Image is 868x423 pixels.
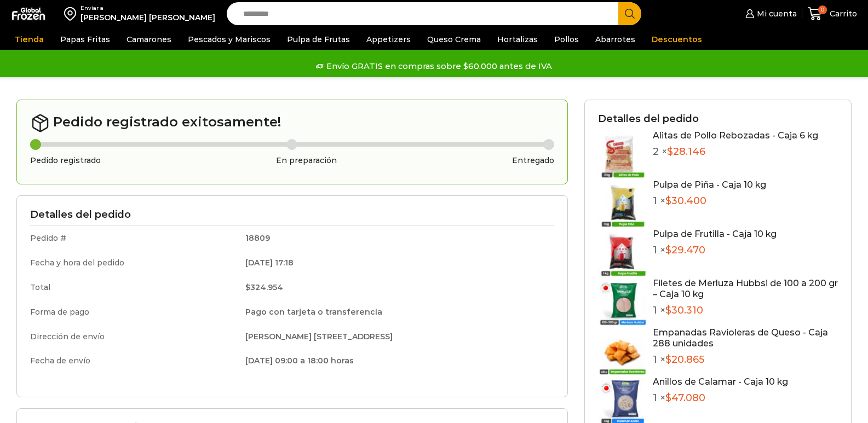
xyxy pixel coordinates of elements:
[64,4,81,23] img: address-field-icon.svg
[653,130,818,141] a: Alitas de Pollo Rebozadas - Caja 6 kg
[653,146,818,158] p: 2 ×
[281,29,355,50] a: Pulpa de Frutas
[361,29,416,50] a: Appetizers
[422,29,486,50] a: Queso Crema
[30,275,238,300] td: Total
[808,1,857,27] a: 0 Carrito
[81,12,215,23] div: [PERSON_NAME] [PERSON_NAME]
[276,156,337,165] h3: En preparación
[665,354,671,366] span: $
[653,179,766,190] a: Pulpa de Piña - Caja 10 kg
[245,282,250,292] span: $
[743,3,796,25] a: Mi cuenta
[30,226,238,251] td: Pedido #
[512,156,554,165] h3: Entregado
[665,304,671,316] span: $
[653,354,838,366] p: 1 ×
[238,300,554,325] td: Pago con tarjeta o transferencia
[653,392,788,404] p: 1 ×
[30,300,238,325] td: Forma de pago
[665,244,705,256] bdi: 29.470
[665,304,703,316] bdi: 30.310
[754,8,797,19] span: Mi cuenta
[238,251,554,275] td: [DATE] 17:18
[55,29,116,50] a: Papas Fritas
[238,325,554,349] td: [PERSON_NAME] [STREET_ADDRESS]
[665,354,704,366] bdi: 20.865
[667,146,673,158] span: $
[665,392,671,404] span: $
[653,245,777,257] p: 1 ×
[590,29,641,50] a: Abarrotes
[653,195,766,207] p: 1 ×
[30,251,238,275] td: Fecha y hora del pedido
[665,195,671,207] span: $
[182,29,276,50] a: Pescados y Mariscos
[653,229,777,239] a: Pulpa de Frutilla - Caja 10 kg
[549,29,584,50] a: Pollos
[827,8,857,19] span: Carrito
[618,2,641,25] button: Search button
[30,113,554,133] h2: Pedido registrado exitosamente!
[653,327,828,348] a: Empanadas Ravioleras de Queso - Caja 288 unidades
[653,376,788,387] a: Anillos de Calamar - Caja 10 kg
[30,209,554,221] h3: Detalles del pedido
[492,29,543,50] a: Hortalizas
[9,29,49,50] a: Tienda
[667,146,705,158] bdi: 28.146
[121,29,177,50] a: Camarones
[30,325,238,349] td: Dirección de envío
[653,305,838,317] p: 1 ×
[81,4,215,12] div: Enviar a
[598,113,838,125] h3: Detalles del pedido
[238,349,554,371] td: [DATE] 09:00 a 18:00 horas
[245,282,283,292] bdi: 324.954
[665,244,671,256] span: $
[238,226,554,251] td: 18809
[646,29,708,50] a: Descuentos
[30,349,238,371] td: Fecha de envío
[653,278,838,299] a: Filetes de Merluza Hubbsi de 100 a 200 gr – Caja 10 kg
[818,5,827,14] span: 0
[665,392,705,404] bdi: 47.080
[665,195,706,207] bdi: 30.400
[30,156,101,165] h3: Pedido registrado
